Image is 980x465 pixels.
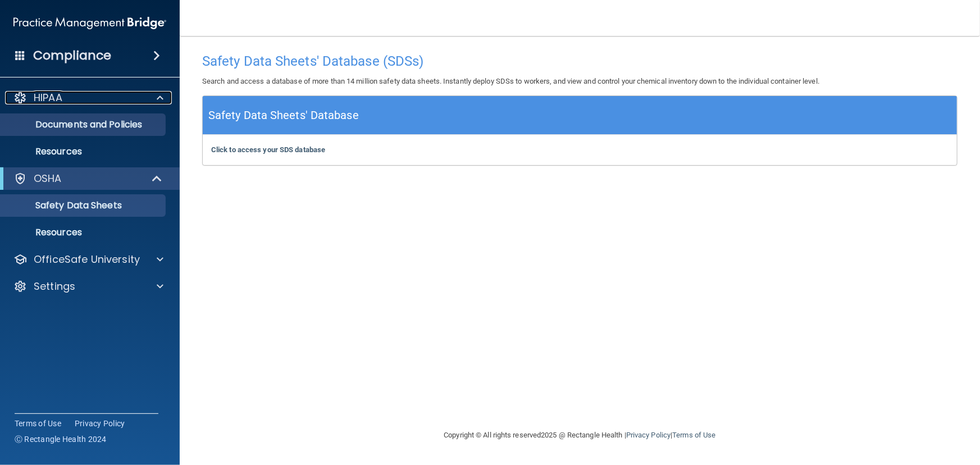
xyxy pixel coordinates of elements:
a: HIPAA [13,91,163,104]
a: Privacy Policy [75,418,125,429]
div: Copyright © All rights reserved 2025 @ Rectangle Health | | [375,417,785,453]
a: Terms of Use [672,431,715,439]
p: OfficeSafe University [34,253,140,266]
a: OfficeSafe University [13,253,163,266]
p: Search and access a database of more than 14 million safety data sheets. Instantly deploy SDSs to... [202,75,958,88]
a: Privacy Policy [626,431,671,439]
a: Click to access your SDS database [211,145,325,154]
h5: Safety Data Sheets' Database [208,106,359,125]
a: OSHA [13,172,163,185]
p: Documents and Policies [7,119,161,130]
p: OSHA [34,172,62,185]
p: Resources [7,146,161,157]
p: Settings [34,280,75,293]
span: Ⓒ Rectangle Health 2024 [15,434,107,445]
p: Safety Data Sheets [7,200,161,211]
h4: Compliance [33,48,111,63]
h4: Safety Data Sheets' Database (SDSs) [202,54,958,69]
a: Settings [13,280,163,293]
a: Terms of Use [15,418,61,429]
p: HIPAA [34,91,62,104]
img: PMB logo [13,12,166,34]
p: Resources [7,227,161,238]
